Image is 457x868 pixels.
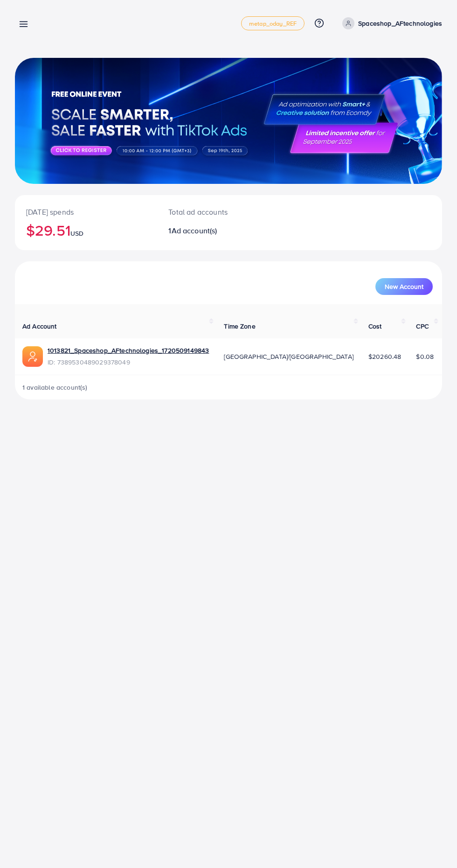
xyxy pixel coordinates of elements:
[70,229,83,238] span: USD
[241,16,305,30] a: metap_oday_REF
[416,352,434,361] span: $0.08
[224,352,353,361] span: [GEOGRAPHIC_DATA]/[GEOGRAPHIC_DATA]
[48,357,209,367] span: ID: 7389530489029378049
[368,352,401,361] span: $20260.48
[368,322,382,331] span: Cost
[22,322,57,331] span: Ad Account
[249,21,297,27] span: metap_oday_REF
[416,322,428,331] span: CPC
[339,17,442,29] a: Spaceshop_AFtechnologies
[358,18,442,29] p: Spaceshop_AFtechnologies
[168,206,253,217] p: Total ad accounts
[48,346,209,355] a: 1013821_Spaceshop_AFtechnologies_1720509149843
[168,226,253,235] h2: 1
[385,283,423,290] span: New Account
[26,206,146,217] p: [DATE] spends
[172,225,217,236] span: Ad account(s)
[224,322,255,331] span: Time Zone
[26,221,146,239] h2: $29.51
[22,346,43,367] img: ic-ads-acc.e4c84228.svg
[375,278,433,295] button: New Account
[22,383,88,392] span: 1 available account(s)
